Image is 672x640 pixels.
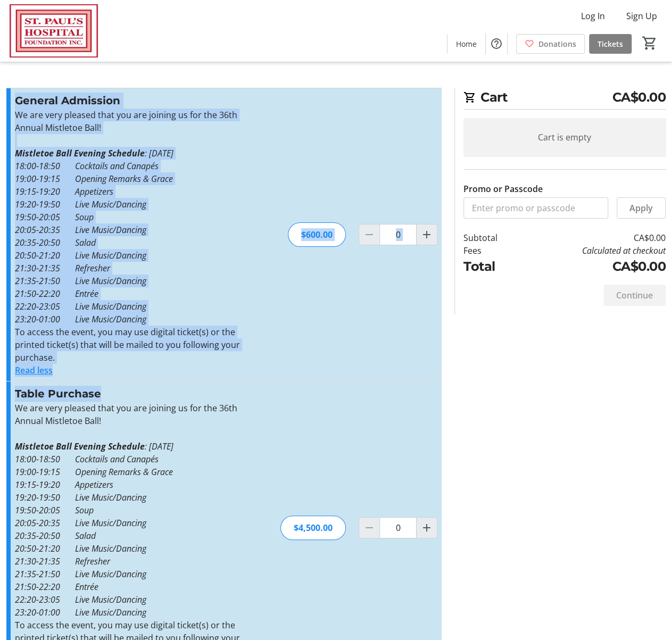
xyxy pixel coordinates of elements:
button: Cart [640,34,659,53]
em: 19:20-19:50 Live Music/Dancing [15,492,146,503]
em: 18:00-18:50 Cocktails and Canapés [15,160,159,172]
em: 20:35-20:50 Salad [15,530,96,542]
td: CA$0.00 [522,231,666,244]
button: Read less [15,364,53,377]
em: 20:50-21:20 Live Music/Dancing [15,543,146,554]
em: 19:15-19:20 Appetizers [15,479,113,491]
em: 22:20-23:05 Live Music/Dancing [15,301,146,312]
span: Donations [538,38,576,49]
em: 20:05-20:35 Live Music/Dancing [15,517,146,529]
em: 23:20-01:00 Live Music/Dancing [15,313,146,325]
em: 19:50-20:05 Soup [15,504,94,516]
em: 21:30-21:35 Refresher [15,555,110,567]
em: Mistletoe Ball Evening Schedule [15,147,145,159]
input: Enter promo or passcode [463,197,608,219]
em: 19:20-19:50 Live Music/Dancing [15,198,146,210]
h3: General Admission [15,93,247,109]
button: Sign Up [618,7,666,24]
label: Promo or Passcode [463,182,543,195]
div: $4,500.00 [280,516,346,540]
input: General Admission Quantity [379,224,417,245]
em: 18:00-18:50 Cocktails and Canapés [15,453,159,465]
span: CA$0.00 [612,88,666,107]
img: St. Paul's Hospital Foundation's Logo [6,4,101,57]
p: We are very pleased that you are joining us for the 36th Annual Mistletoe Ball! [15,109,247,134]
a: Home [447,34,485,54]
em: 23:20-01:00 Live Music/Dancing [15,606,146,618]
td: Calculated at checkout [522,244,666,257]
em: 19:00-19:15 Opening Remarks & Grace [15,466,173,478]
span: Tickets [598,38,623,49]
td: Total [463,257,522,276]
button: Increment by one [417,225,437,245]
button: Apply [617,197,666,219]
span: Home [456,38,477,49]
input: Table Purchase Quantity [379,517,417,538]
a: Donations [516,34,585,54]
p: To access the event, you may use digital ticket(s) or the printed ticket(s) that will be mailed t... [15,326,247,364]
button: Increment by one [417,518,437,538]
em: 19:15-19:20 Appetizers [15,186,113,197]
em: 20:50-21:20 Live Music/Dancing [15,250,146,261]
em: 20:05-20:35 Live Music/Dancing [15,224,146,236]
h2: Cart [463,88,666,110]
span: Sign Up [626,10,657,22]
em: 21:35-21:50 Live Music/Dancing [15,568,146,580]
em: 19:00-19:15 Opening Remarks & Grace [15,173,173,185]
p: We are very pleased that you are joining us for the 36th Annual Mistletoe Ball! [15,402,247,427]
span: Log In [581,10,605,22]
em: Mistletoe Ball Evening Schedule [15,440,145,452]
button: Log In [573,7,613,24]
em: 21:50-22:20 Entrée [15,581,98,593]
h3: Table Purchase [15,386,247,402]
em: : [DATE] [145,147,173,159]
em: 21:30-21:35 Refresher [15,262,110,274]
div: Cart is empty [463,118,666,156]
span: Apply [629,202,653,214]
a: Tickets [589,34,632,54]
td: Subtotal [463,231,522,244]
em: : [DATE] [145,440,173,452]
button: Help [486,33,507,54]
em: 22:20-23:05 Live Music/Dancing [15,594,146,605]
em: 21:35-21:50 Live Music/Dancing [15,275,146,287]
td: CA$0.00 [522,257,666,276]
td: Fees [463,244,522,257]
div: $600.00 [288,222,346,247]
em: 21:50-22:20 Entrée [15,288,98,300]
em: 20:35-20:50 Salad [15,237,96,248]
em: 19:50-20:05 Soup [15,211,94,223]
